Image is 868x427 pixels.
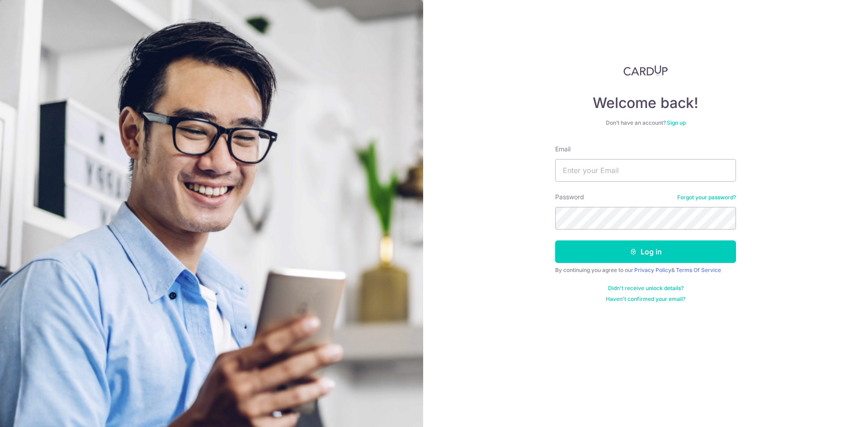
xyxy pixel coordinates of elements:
input: Enter your Email [555,159,736,182]
h4: Welcome back! [555,94,736,112]
a: Privacy Policy [634,267,671,273]
a: Terms Of Service [676,267,721,273]
a: Forgot your password? [677,194,736,201]
a: Didn't receive unlock details? [608,285,684,292]
label: Password [555,192,584,202]
a: Haven't confirmed your email? [606,296,685,303]
a: Sign up [667,119,686,126]
label: Email [555,145,571,154]
img: CardUp Logo [623,65,668,76]
div: By continuing you agree to our & [555,267,736,274]
div: Don’t have an account? [555,119,736,127]
button: Log in [555,240,736,263]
